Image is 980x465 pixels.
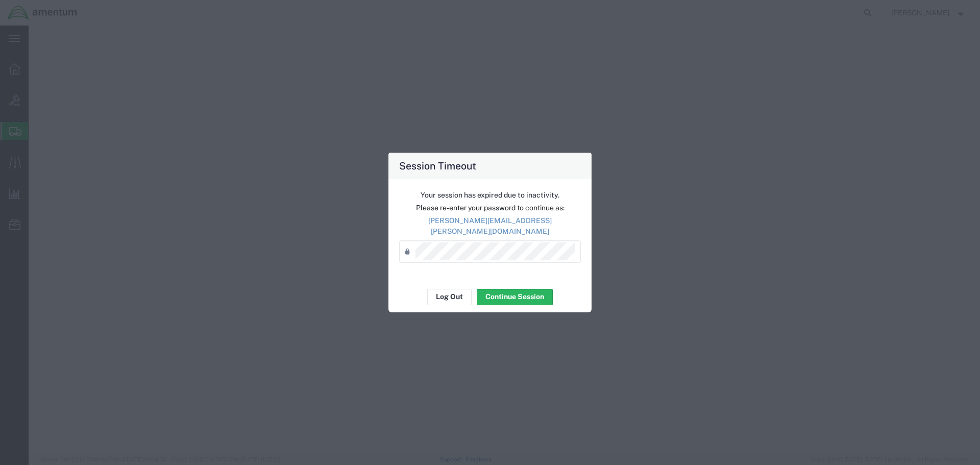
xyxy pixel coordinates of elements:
[477,289,553,305] button: Continue Session
[399,190,581,201] p: Your session has expired due to inactivity.
[399,158,476,173] h4: Session Timeout
[399,215,581,237] p: [PERSON_NAME][EMAIL_ADDRESS][PERSON_NAME][DOMAIN_NAME]
[427,289,472,305] button: Log Out
[399,203,581,213] p: Please re-enter your password to continue as:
